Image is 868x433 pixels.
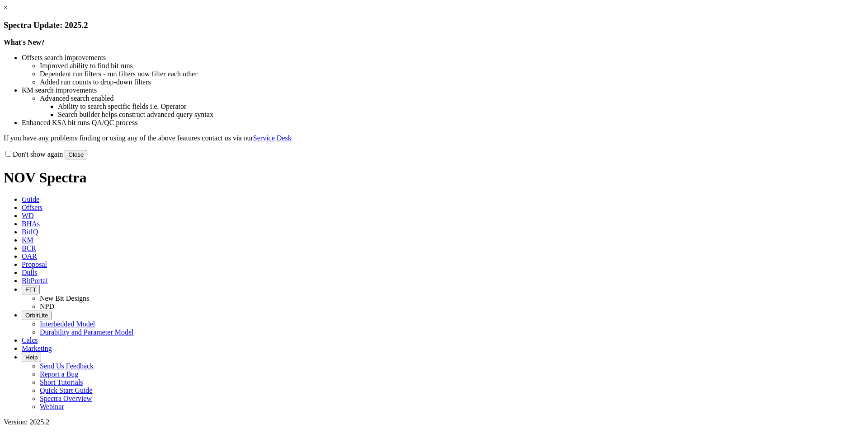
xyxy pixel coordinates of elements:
a: Quick Start Guide [40,386,92,394]
a: Short Tutorials [40,378,83,386]
span: KM [22,236,33,244]
li: Search builder helps construct advanced query syntax [58,111,864,119]
a: New Bit Designs [40,294,89,302]
a: Webinar [40,403,64,410]
a: Send Us Feedback [40,362,94,370]
a: Service Desk [253,134,292,142]
span: BHAs [22,220,40,228]
a: Report a Bug [40,370,78,378]
strong: What's New? [4,38,45,46]
p: If you have any problems finding or using any of the above features contact us via our [4,134,864,142]
span: OAR [22,252,37,260]
span: BitIQ [22,228,38,236]
div: Version: 2025.2 [4,418,864,426]
span: FTT [25,286,36,293]
li: Dependent run filters - run filters now filter each other [40,70,864,78]
li: Ability to search specific fields i.e. Operator [58,102,864,111]
a: × [4,4,8,11]
span: Calcs [22,336,38,344]
span: WD [22,212,34,219]
span: Proposal [22,261,47,268]
span: Offsets [22,204,42,211]
li: Improved ability to find bit runs [40,62,864,70]
button: Close [65,150,87,159]
h3: Spectra Update: 2025.2 [4,20,864,30]
a: NPD [40,303,54,310]
li: Offsets search improvements [22,54,864,62]
span: Marketing [22,345,52,352]
input: Don't show again [5,151,11,157]
li: Advanced search enabled [40,94,864,102]
li: KM search improvements [22,86,864,94]
span: OrbitLite [25,312,48,319]
span: BitPortal [22,277,48,284]
li: Added run counts to drop-down filters [40,78,864,86]
span: Dulls [22,269,38,276]
span: Guide [22,196,39,203]
a: Durability and Parameter Model [40,328,134,336]
h1: NOV Spectra [4,169,864,186]
a: Spectra Overview [40,395,92,402]
span: Help [25,354,38,361]
a: Interbedded Model [40,320,95,328]
span: BCR [22,244,36,252]
li: Enhanced KSA bit runs QA/QC process [22,119,864,127]
label: Don't show again [4,150,63,158]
